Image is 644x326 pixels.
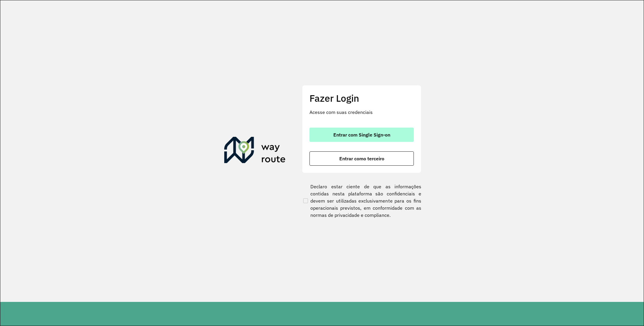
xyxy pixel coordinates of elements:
[309,109,414,116] p: Acesse com suas credenciais
[302,183,421,219] label: Declaro estar ciente de que as informações contidas nesta plataforma são confidenciais e devem se...
[309,151,414,166] button: button
[333,132,390,137] span: Entrar com Single Sign-on
[309,93,414,104] h2: Fazer Login
[339,156,384,161] span: Entrar como terceiro
[309,128,414,142] button: button
[224,137,286,165] img: Roteirizador AmbevTech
